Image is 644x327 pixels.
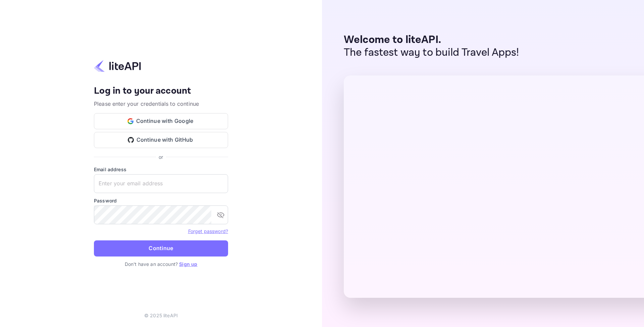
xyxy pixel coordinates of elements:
p: © 2025 liteAPI [144,312,178,319]
p: Don't have an account? [94,261,228,268]
label: Password [94,197,228,204]
button: Continue with GitHub [94,132,228,148]
p: The fastest way to build Travel Apps! [344,46,519,59]
button: Continue [94,240,228,256]
a: Sign up [179,261,197,267]
a: Forget password? [188,228,228,234]
input: Enter your email address [94,174,228,193]
a: Forget password? [188,228,228,234]
button: Continue with Google [94,113,228,129]
p: Please enter your credentials to continue [94,100,228,108]
label: Email address [94,166,228,173]
p: Welcome to liteAPI. [344,34,519,46]
img: liteapi [94,59,141,73]
button: toggle password visibility [214,208,227,222]
h4: Log in to your account [94,85,228,97]
p: or [159,153,163,160]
